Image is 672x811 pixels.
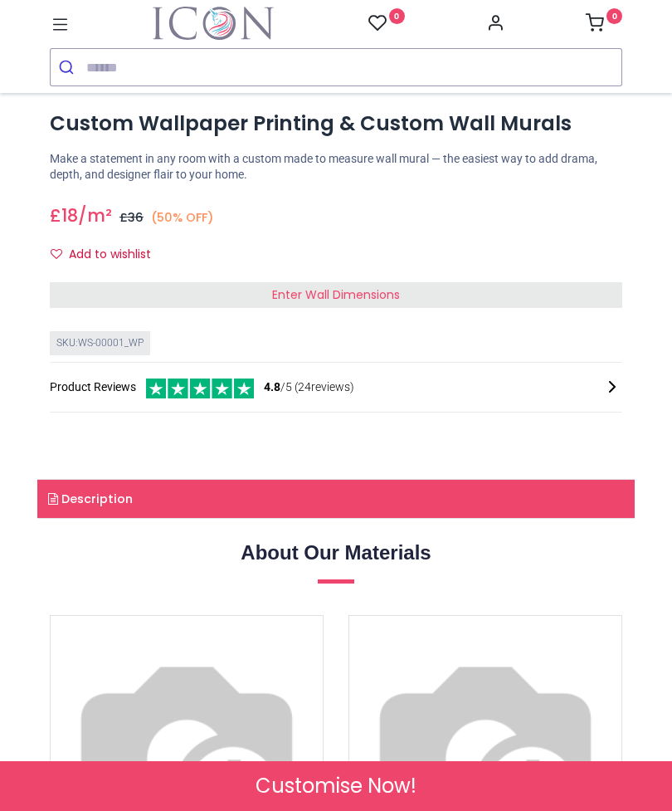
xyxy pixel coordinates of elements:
span: 18 [61,203,78,227]
div: SKU: WS-00001_WP [50,331,150,355]
span: £ [119,209,144,226]
a: 0 [368,13,405,34]
sup: 0 [606,8,622,24]
a: 0 [586,18,622,32]
span: /5 ( 24 reviews) [264,379,354,396]
p: Make a statement in any room with a custom made to measure wall mural — the easiest way to add dr... [50,151,622,183]
sup: 0 [389,8,405,24]
div: Product Reviews [50,376,622,398]
h2: About Our Materials [50,539,622,567]
small: (50% OFF) [151,209,213,226]
span: 36 [128,209,144,226]
span: /m² [78,203,112,227]
h1: Custom Wallpaper Printing & Custom Wall Murals [50,110,622,138]
a: Account Info [486,18,504,32]
button: Submit [51,49,86,85]
i: Add to wishlist [51,248,62,260]
img: Icon Wall Stickers [153,7,274,40]
span: £ [50,203,78,227]
button: Add to wishlistAdd to wishlist [50,241,165,269]
span: 4.8 [264,380,280,393]
a: Logo of Icon Wall Stickers [153,7,274,40]
a: Description [37,480,635,518]
span: Enter Wall Dimensions [272,286,400,303]
span: Customise Now! [256,772,416,800]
